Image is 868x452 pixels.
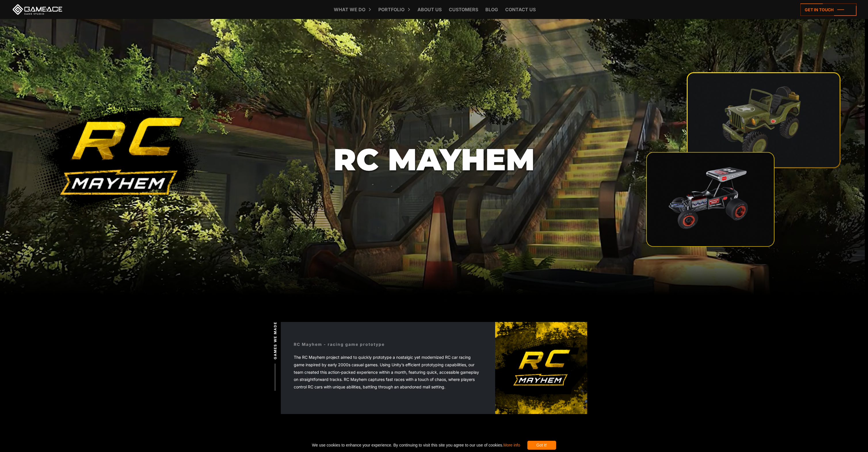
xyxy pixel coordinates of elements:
[527,441,556,450] div: Got it!
[503,443,520,447] a: More info
[294,354,482,390] p: The RC Mayhem project aimed to quickly prototype a nostalgic yet modernized RC car racing game in...
[800,3,856,16] a: Get in touch
[294,341,385,347] div: RC Mayhem - racing game prototype
[312,441,520,450] span: We use cookies to enhance your experience. By continuing to visit this site you agree to our use ...
[273,322,278,359] span: Games we made
[333,143,535,176] h1: RC Mayhem
[495,322,587,414] img: Rc mayhem top logo block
